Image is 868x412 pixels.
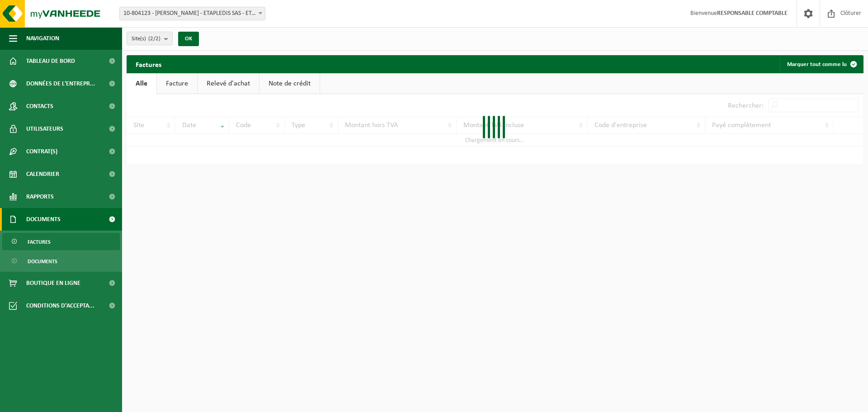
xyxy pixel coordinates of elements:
span: Navigation [26,27,59,50]
button: Marquer tout comme lu [780,55,863,73]
a: Relevé d'achat [198,73,259,94]
a: Note de crédit [259,73,320,94]
span: Documents [26,208,61,231]
span: 10-804123 - LECLERC - ETAPLEDIS SAS - ETAPLES [120,7,265,20]
span: Contrat(s) [26,140,57,163]
h2: Factures [127,55,170,73]
a: Alle [127,73,156,94]
span: Conditions d'accepta... [26,294,94,317]
a: Facture [157,73,197,94]
span: Site(s) [132,32,160,46]
span: Documents [28,253,57,270]
a: Factures [2,233,120,250]
span: Rapports [26,185,54,208]
strong: RESPONSABLE COMPTABLE [717,10,788,17]
span: Calendrier [26,163,59,185]
span: Tableau de bord [26,50,75,72]
count: (2/2) [148,36,160,42]
button: Site(s)(2/2) [127,32,173,45]
a: Documents [2,252,120,270]
span: 10-804123 - LECLERC - ETAPLEDIS SAS - ETAPLES [119,7,265,20]
button: OK [178,32,199,46]
span: Boutique en ligne [26,272,80,294]
span: Factures [28,233,51,251]
span: Utilisateurs [26,118,63,140]
span: Contacts [26,95,53,118]
span: Données de l'entrepr... [26,72,95,95]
